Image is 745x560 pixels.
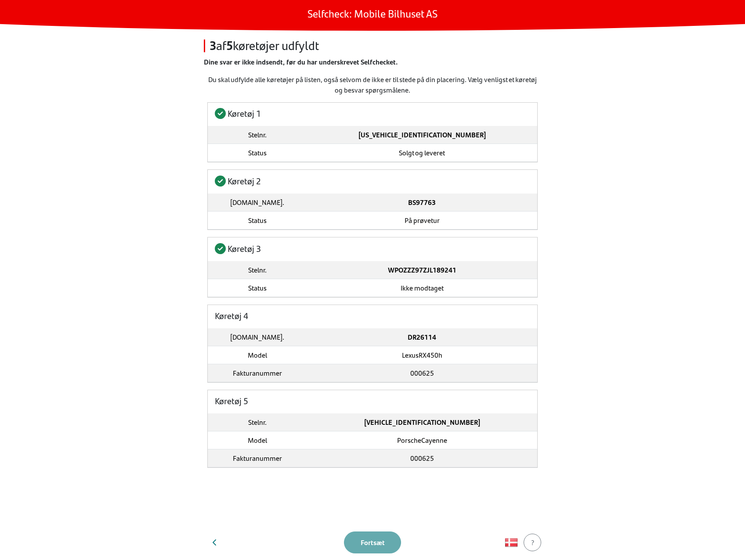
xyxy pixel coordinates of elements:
[208,449,307,467] td: Fakturanummer
[307,449,537,467] td: 000625
[226,36,233,54] strong: 5
[364,417,480,427] strong: [VEHICLE_IDENTIFICATION_NUMBER]
[208,279,307,297] td: Status
[204,57,398,67] strong: Dine svar er ikke indsendt, før du har underskrevet Selfchecket.
[408,332,436,342] strong: DR26114
[208,413,307,431] td: Stelnr.
[208,364,307,382] td: Fakturanummer
[208,261,307,279] td: Stelnr.
[208,390,537,410] h5: Køretøj 5
[208,212,307,230] td: Status
[208,237,537,258] h5: Køretøj 3
[524,534,541,551] button: ?
[307,212,537,230] td: På prøvetur
[208,126,307,144] td: Stelnr.
[208,305,537,325] h5: Køretøj 4
[529,537,535,548] div: ?
[204,38,541,53] h3: af køretøjer udfyldt
[307,279,537,297] td: Ikke modtaget
[358,129,486,140] strong: [US_VEHICLE_IDENTIFICATION_NUMBER]
[505,536,518,549] img: isAAAAASUVORK5CYII=
[208,170,537,190] h5: Køretøj 2
[208,144,307,162] td: Status
[307,7,438,20] h1: Selfcheck: Mobile Bilhuset AS
[408,197,436,207] strong: BS97763
[207,74,538,95] p: Du skal udfylde alle køretøjer på listen, også selvom de ikke er til stede på din placering. Vælg...
[208,431,307,449] td: Model
[307,346,537,364] td: LexusRX450h
[208,103,537,123] h5: Køretøj 1
[208,346,307,364] td: Model
[307,364,537,382] td: 000625
[307,144,537,162] td: Solgt og leveret
[388,265,456,275] strong: WPOZZZ97ZJL189241
[210,36,216,54] strong: 3
[307,431,537,449] td: PorscheCayenne
[208,328,307,346] td: [DOMAIN_NAME].
[208,194,307,212] td: [DOMAIN_NAME].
